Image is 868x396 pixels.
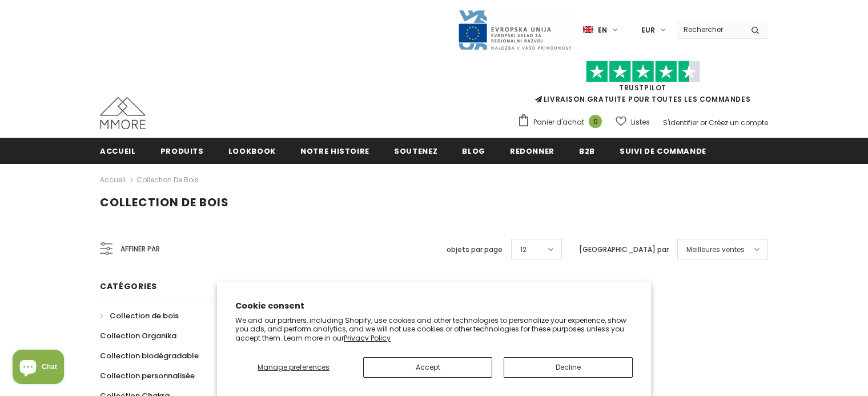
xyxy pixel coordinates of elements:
span: Catégories [100,281,157,292]
a: Blog [462,138,485,163]
a: Collection de bois [136,175,199,185]
span: Lookbook [228,146,276,157]
span: Manage preferences [258,362,329,372]
span: Panier d'achat [533,117,584,128]
span: Meilleures ventes [686,244,745,255]
span: LIVRAISON GRATUITE POUR TOUTES LES COMMANDES [517,66,768,104]
span: Redonner [510,146,554,157]
span: 12 [520,244,527,255]
a: Privacy Policy [344,333,391,343]
a: Listes [616,112,650,132]
label: [GEOGRAPHIC_DATA] par [579,244,669,255]
span: Affiner par [120,243,160,255]
span: or [700,118,707,127]
a: soutenez [394,138,437,163]
a: Javni Razpis [457,25,572,34]
a: Collection de bois [100,306,179,326]
button: Decline [504,357,633,378]
inbox-online-store-chat: Shopify online store chat [9,350,67,387]
a: B2B [579,138,595,163]
span: Collection personnalisée [100,370,195,381]
a: Accueil [100,138,136,163]
span: Listes [631,117,650,128]
a: Suivi de commande [620,138,706,163]
img: Faites confiance aux étoiles pilotes [586,61,700,83]
p: We and our partners, including Shopify, use cookies and other technologies to personalize your ex... [235,316,633,343]
label: objets par page [447,244,503,255]
a: Accueil [100,173,126,187]
img: Cas MMORE [100,97,146,129]
span: Produits [160,146,204,157]
a: Panier d'achat 0 [517,114,608,131]
span: B2B [579,146,595,157]
span: 0 [589,115,602,128]
a: Collection personnalisée [100,366,195,386]
a: Produits [160,138,204,163]
button: Manage preferences [235,357,352,378]
input: Search Site [677,21,742,38]
span: Accueil [100,146,136,157]
span: en [598,25,607,36]
a: Collection biodégradable [100,346,199,366]
span: Notre histoire [300,146,369,157]
img: i-lang-1.png [583,25,593,35]
span: EUR [641,25,655,36]
button: Accept [363,357,492,378]
span: Collection de bois [110,310,179,321]
span: Collection de bois [100,194,229,210]
a: Collection Organika [100,326,176,346]
a: Lookbook [228,138,276,163]
a: Créez un compte [709,118,768,127]
a: Notre histoire [300,138,369,163]
a: Redonner [510,138,554,163]
a: S'identifier [663,118,698,127]
span: Collection Organika [100,330,176,341]
span: Suivi de commande [620,146,706,157]
h2: Cookie consent [235,300,633,312]
img: Javni Razpis [457,9,572,51]
a: TrustPilot [619,83,666,93]
span: soutenez [394,146,437,157]
span: Blog [462,146,485,157]
span: Collection biodégradable [100,350,199,361]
